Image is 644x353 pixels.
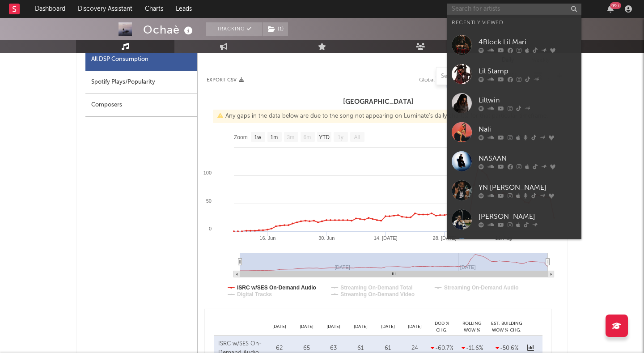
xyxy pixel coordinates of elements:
text: 28. [DATE] [433,235,457,241]
div: Recently Viewed [452,17,577,28]
div: [DATE] [266,323,293,330]
text: 6m [304,134,311,140]
div: Ochaè [143,22,195,37]
span: ( 1 ) [262,22,288,36]
a: NASAAN [447,147,581,176]
a: [PERSON_NAME] [447,205,581,234]
text: Digital Tracks [237,291,272,298]
text: 1w [254,134,262,140]
div: [DATE] [401,323,428,330]
input: Search for artists [447,4,581,15]
div: 4Block Lil Mari [479,37,577,47]
a: Nali [447,118,581,147]
input: Search by song name or URL [436,73,531,80]
div: 61 [349,344,372,353]
div: YN [PERSON_NAME] [479,182,577,193]
div: Any gaps in the data below are due to the song not appearing on Luminate's daily chart(s) for tha... [213,110,552,123]
text: 3m [287,134,295,140]
text: All [354,134,360,140]
div: 62 [268,344,291,353]
text: ISRC w/SES On-Demand Audio [237,285,316,291]
div: [DATE] [293,323,320,330]
text: 1m [271,134,278,140]
text: 30. Jun [318,235,335,241]
div: DoD % Chg. [428,320,455,333]
div: NASAAN [479,153,577,164]
div: -60.7 % [431,344,453,353]
button: 99+ [607,5,614,13]
div: [DATE] [374,323,402,330]
text: Streaming On-Demand Video [340,291,415,298]
div: 65 [295,344,318,353]
div: Lil Stamp [479,66,577,77]
div: 99 + [610,2,621,9]
text: 100 [203,170,212,175]
div: 61 [377,344,399,353]
div: [DATE] [320,323,347,330]
text: 14. [DATE] [374,235,398,241]
div: [PERSON_NAME] [479,211,577,222]
a: Liltwin [447,89,581,118]
a: [PERSON_NAME] [447,234,581,263]
a: Lil Stamp [447,60,581,89]
a: 4Block Lil Mari [447,30,581,60]
button: (1) [263,22,288,36]
text: YTD [319,134,330,140]
div: -11.6 % [458,344,487,353]
text: 1y [338,134,343,140]
text: Streaming On-Demand Audio [444,285,519,291]
text: 50 [206,198,212,204]
button: Tracking [206,22,262,36]
div: Est. Building WoW % Chg. [489,320,525,333]
div: [DATE] [347,323,374,330]
div: 63 [322,344,345,353]
div: -50.6 % [491,344,522,353]
text: Zoom [234,134,248,140]
div: Liltwin [479,95,577,106]
div: Nali [479,124,577,135]
div: Composers [85,94,197,117]
div: Rolling WoW % Chg. [455,320,489,333]
text: 16. Jun [259,235,275,241]
div: 24 [403,344,426,353]
a: YN [PERSON_NAME] [447,176,581,205]
div: All DSP Consumption [85,48,197,71]
text: Streaming On-Demand Total [340,285,412,291]
text: 0 [209,226,212,231]
h3: [GEOGRAPHIC_DATA] [198,97,559,107]
div: All DSP Consumption [91,54,148,65]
